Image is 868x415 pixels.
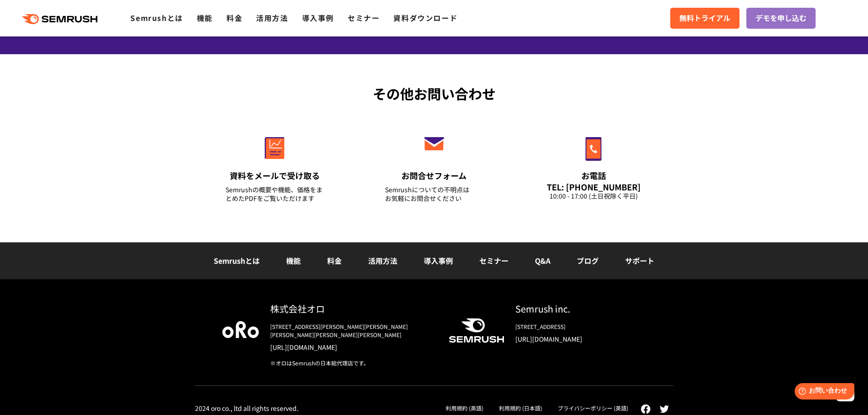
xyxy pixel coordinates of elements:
[515,334,646,343] a: [URL][DOMAIN_NAME]
[130,12,183,23] a: Semrushとは
[195,83,673,104] div: その他お問い合わせ
[385,185,483,203] div: Semrushについての不明点は お気軽にお問合せください
[499,404,542,412] a: 利用規約 (日本語)
[544,170,643,181] div: お電話
[660,405,669,413] img: twitter
[256,12,288,23] a: 活用方法
[385,170,483,181] div: お問合せフォーム
[348,12,380,23] a: セミナー
[270,359,434,367] div: ※オロはSemrushの日本総代理店です。
[535,255,550,266] a: Q&A
[270,302,434,315] div: 株式会社オロ
[327,255,342,266] a: 料金
[577,255,599,266] a: ブログ
[270,343,434,352] a: [URL][DOMAIN_NAME]
[787,379,858,405] iframe: Help widget launcher
[286,255,301,266] a: 機能
[214,255,260,266] a: Semrushとは
[393,12,457,23] a: 資料ダウンロード
[222,321,259,338] img: oro company
[302,12,334,23] a: 導入事例
[755,12,806,24] span: デモを申し込む
[670,8,740,29] a: 無料トライアル
[515,323,646,331] div: [STREET_ADDRESS]
[544,182,643,192] div: TEL: [PHONE_NUMBER]
[641,404,651,414] img: facebook
[544,192,643,200] div: 10:00 - 17:00 (土日祝除く平日)
[625,255,654,266] a: サポート
[226,12,242,23] a: 料金
[558,404,628,412] a: プライバシーポリシー (英語)
[746,8,816,29] a: デモを申し込む
[270,323,434,339] div: [STREET_ADDRESS][PERSON_NAME][PERSON_NAME][PERSON_NAME][PERSON_NAME][PERSON_NAME]
[479,255,508,266] a: セミナー
[446,404,483,412] a: 利用規約 (英語)
[424,255,453,266] a: 導入事例
[197,12,213,23] a: 機能
[366,118,503,214] a: お問合せフォーム Semrushについての不明点はお気軽にお問合せください
[515,302,646,315] div: Semrush inc.
[226,170,324,181] div: 資料をメールで受け取る
[226,185,324,203] div: Semrushの概要や機能、価格をまとめたPDFをご覧いただけます
[679,12,730,24] span: 無料トライアル
[206,118,343,214] a: 資料をメールで受け取る Semrushの概要や機能、価格をまとめたPDFをご覧いただけます
[195,404,298,412] div: 2024 oro co., ltd all rights reserved.
[368,255,397,266] a: 活用方法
